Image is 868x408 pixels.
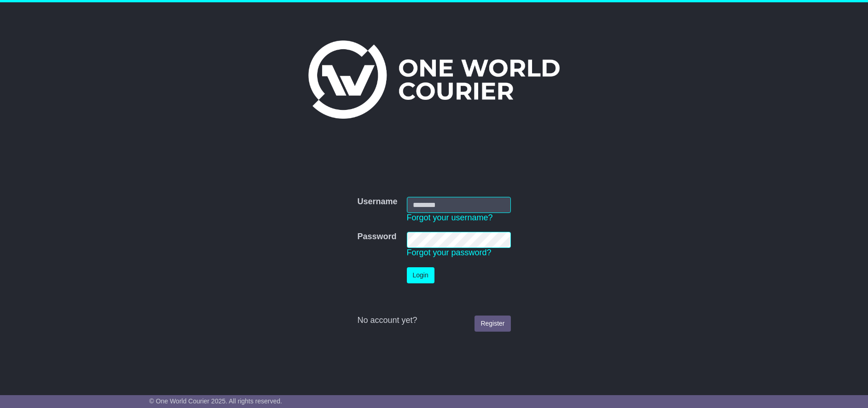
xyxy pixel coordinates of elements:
button: Login [407,267,434,283]
div: No account yet? [357,316,510,326]
span: © One World Courier 2025. All rights reserved. [149,397,282,405]
a: Register [475,316,510,332]
a: Forgot your password? [407,248,492,257]
label: Username [357,197,397,207]
a: Forgot your username? [407,213,493,222]
img: One World [308,40,560,119]
label: Password [357,232,396,242]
